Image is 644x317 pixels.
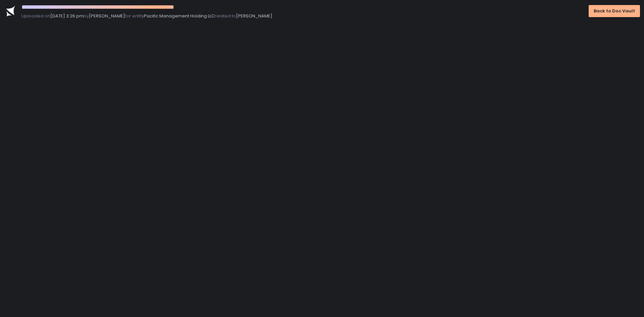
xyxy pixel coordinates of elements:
[125,13,144,19] span: for entity
[236,13,272,19] span: [PERSON_NAME]
[50,13,84,19] span: [DATE] 3:26 pm
[215,13,236,19] span: related to
[21,13,50,19] span: Uploaded on
[89,13,125,19] span: [PERSON_NAME]
[594,8,635,14] div: Back to Doc Vault
[144,13,215,19] span: Pacific Management Holding LLC
[589,5,640,17] button: Back to Doc Vault
[84,13,89,19] span: by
